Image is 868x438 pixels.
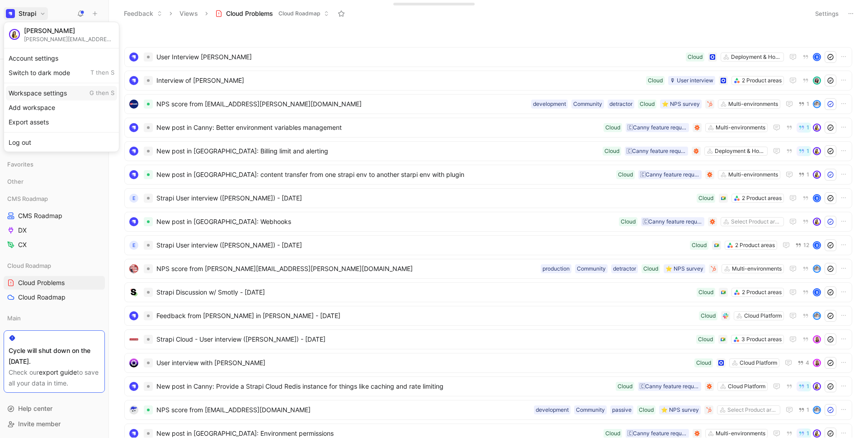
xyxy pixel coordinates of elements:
[6,86,117,100] div: Workspace settings
[24,36,114,43] div: [PERSON_NAME][EMAIL_ADDRESS][PERSON_NAME][DOMAIN_NAME]
[10,30,19,39] img: avatar
[6,135,117,150] div: Log out
[6,100,117,115] div: Add workspace
[6,51,117,66] div: Account settings
[24,27,114,35] div: [PERSON_NAME]
[90,69,114,77] span: T then S
[4,22,119,152] div: StrapiStrapi
[6,115,117,129] div: Export assets
[90,89,114,97] span: G then S
[6,66,117,80] div: Switch to dark mode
